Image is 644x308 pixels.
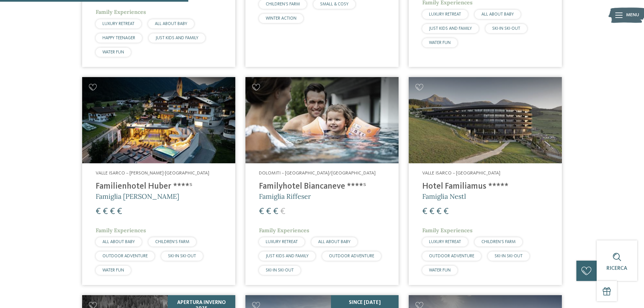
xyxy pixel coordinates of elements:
[96,8,146,15] span: Family Experiences
[102,268,124,273] span: WATER FUN
[266,240,298,244] span: LUXURY RETREAT
[117,207,122,216] span: €
[436,207,442,216] span: €
[422,227,473,234] span: Family Experiences
[266,207,271,216] span: €
[110,207,115,216] span: €
[266,268,294,273] span: SKI-IN SKI-OUT
[259,192,311,200] span: Famiglia Riffeser
[266,16,296,21] span: WINTER ACTION
[429,268,451,273] span: WATER FUN
[82,77,235,163] img: Cercate un hotel per famiglie? Qui troverete solo i migliori!
[409,77,562,163] img: Cercate un hotel per famiglie? Qui troverete solo i migliori!
[96,192,179,200] span: Famiglia [PERSON_NAME]
[318,240,351,244] span: ALL ABOUT BABY
[259,227,309,234] span: Family Experiences
[102,240,135,244] span: ALL ABOUT BABY
[273,207,278,216] span: €
[422,171,500,175] span: Valle Isarco – [GEOGRAPHIC_DATA]
[429,240,461,244] span: LUXURY RETREAT
[422,192,466,200] span: Famiglia Nestl
[96,182,222,192] h4: Familienhotel Huber ****ˢ
[606,266,627,271] span: Ricerca
[495,254,523,258] span: SKI-IN SKI-OUT
[102,22,135,26] span: LUXURY RETREAT
[492,26,520,31] span: SKI-IN SKI-OUT
[155,22,187,26] span: ALL ABOUT BABY
[280,207,285,216] span: €
[329,254,374,258] span: OUTDOOR ADVENTURE
[409,77,562,285] a: Cercate un hotel per famiglie? Qui troverete solo i migliori! Valle Isarco – [GEOGRAPHIC_DATA] Ho...
[103,207,108,216] span: €
[102,254,148,258] span: OUTDOOR ADVENTURE
[102,36,135,40] span: HAPPY TEENAGER
[82,77,235,285] a: Cercate un hotel per famiglie? Qui troverete solo i migliori! Valle Isarco – [PERSON_NAME]-[GEOGR...
[429,207,434,216] span: €
[266,254,309,258] span: JUST KIDS AND FAMILY
[168,254,196,258] span: SKI-IN SKI-OUT
[444,207,449,216] span: €
[481,240,516,244] span: CHILDREN’S FARM
[259,207,264,216] span: €
[422,207,427,216] span: €
[429,254,474,258] span: OUTDOOR ADVENTURE
[155,240,189,244] span: CHILDREN’S FARM
[429,41,451,45] span: WATER FUN
[481,12,514,17] span: ALL ABOUT BABY
[266,2,300,6] span: CHILDREN’S FARM
[245,77,399,163] img: Cercate un hotel per famiglie? Qui troverete solo i migliori!
[245,77,399,285] a: Cercate un hotel per famiglie? Qui troverete solo i migliori! Dolomiti – [GEOGRAPHIC_DATA]/[GEOGR...
[96,227,146,234] span: Family Experiences
[96,207,101,216] span: €
[259,182,385,192] h4: Familyhotel Biancaneve ****ˢ
[156,36,198,40] span: JUST KIDS AND FAMILY
[320,2,349,6] span: SMALL & COSY
[102,50,124,54] span: WATER FUN
[96,171,209,175] span: Valle Isarco – [PERSON_NAME]-[GEOGRAPHIC_DATA]
[429,12,461,17] span: LUXURY RETREAT
[429,26,472,31] span: JUST KIDS AND FAMILY
[259,171,376,175] span: Dolomiti – [GEOGRAPHIC_DATA]/[GEOGRAPHIC_DATA]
